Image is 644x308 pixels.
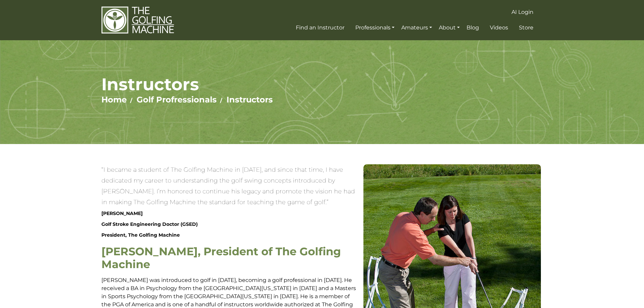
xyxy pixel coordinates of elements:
a: Instructors [226,95,273,104]
a: Blog [465,22,481,34]
a: Find an Instructor [294,22,346,34]
cite: [PERSON_NAME] Golf Stroke Engineering Doctor (GSED) President, The Golfing Machine [101,210,198,238]
a: Golf Profressionals [137,95,217,104]
a: Home [101,95,127,104]
a: Videos [488,22,510,34]
a: AI Login [510,6,535,18]
blockquote: “I became a student of The Golfing Machine in [DATE], and since that time, I have dedicated my ca... [101,164,357,240]
span: Blog [467,24,479,31]
span: AI Login [511,9,533,15]
img: The Golfing Machine [101,6,174,34]
a: Store [517,22,535,34]
a: Amateurs [400,22,434,34]
h2: [PERSON_NAME], President of The Golfing Machine [101,245,357,271]
span: Find an Instructor [296,24,344,31]
span: Videos [490,24,508,31]
a: Professionals [354,22,396,34]
span: Store [519,24,533,31]
a: About [437,22,461,34]
h1: Instructors [101,74,543,95]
